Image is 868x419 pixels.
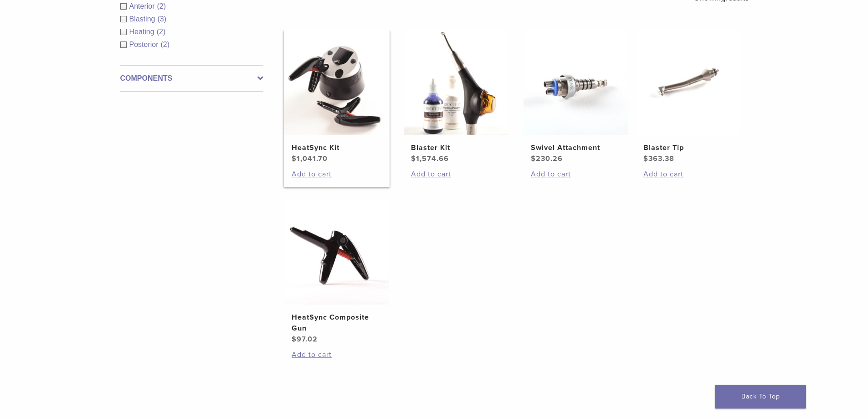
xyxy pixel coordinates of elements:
[643,154,674,163] bdi: 363.38
[129,15,158,23] span: Blasting
[292,142,382,153] h2: HeatSync Kit
[404,30,508,135] img: Blaster Kit
[643,142,734,153] h2: Blaster Tip
[292,349,382,360] a: Add to cart: “HeatSync Composite Gun”
[411,169,501,180] a: Add to cart: “Blaster Kit”
[157,28,166,36] span: (2)
[292,169,382,180] a: Add to cart: “HeatSync Kit”
[292,154,328,163] bdi: 1,041.70
[411,142,501,153] h2: Blaster Kit
[284,30,389,135] img: HeatSync Kit
[715,385,806,409] a: Back To Top
[292,335,297,344] span: $
[636,30,741,135] img: Blaster Tip
[292,335,318,344] bdi: 97.02
[403,30,509,164] a: Blaster KitBlaster Kit $1,574.66
[129,2,157,10] span: Anterior
[411,154,416,163] span: $
[129,28,157,36] span: Heating
[531,154,563,163] bdi: 230.26
[636,30,742,164] a: Blaster TipBlaster Tip $363.38
[523,30,629,164] a: Swivel AttachmentSwivel Attachment $230.26
[120,73,263,84] label: Components
[157,15,166,23] span: (3)
[284,200,389,305] img: HeatSync Composite Gun
[643,154,648,163] span: $
[157,2,166,10] span: (2)
[524,30,628,135] img: Swivel Attachment
[292,154,297,163] span: $
[531,169,621,180] a: Add to cart: “Swivel Attachment”
[129,41,161,48] span: Posterior
[161,41,170,48] span: (2)
[292,312,382,334] h2: HeatSync Composite Gun
[531,154,536,163] span: $
[531,142,621,153] h2: Swivel Attachment
[284,200,390,345] a: HeatSync Composite GunHeatSync Composite Gun $97.02
[643,169,734,180] a: Add to cart: “Blaster Tip”
[411,154,449,163] bdi: 1,574.66
[284,30,390,164] a: HeatSync KitHeatSync Kit $1,041.70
